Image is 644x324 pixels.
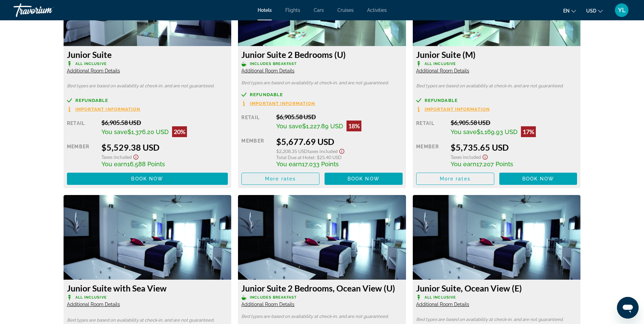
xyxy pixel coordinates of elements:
button: Change language [563,6,576,16]
img: 1286a42b-4e96-45f8-86ef-1b7e9bdfbf23.jpeg [64,195,232,280]
span: You earn [101,160,127,168]
p: Bed types are based on availability at check-in, and are not guaranteed. [67,84,228,88]
span: Taxes included [101,154,132,160]
span: $1,227.89 USD [302,123,343,130]
a: Cars [314,7,324,13]
span: You save [276,123,302,130]
span: 17,033 Points [302,160,339,168]
span: You earn [451,160,476,168]
button: Book now [67,173,228,185]
div: Retail [67,119,96,137]
a: Refundable [241,92,403,97]
span: $1,169.93 USD [477,128,518,135]
p: Bed types are based on availability at check-in, and are not guaranteed. [67,318,228,323]
span: $2,208.35 USD [276,148,308,154]
span: All Inclusive [75,62,107,66]
img: 1286a42b-4e96-45f8-86ef-1b7e9bdfbf23.jpeg [413,195,581,280]
iframe: Button to launch messaging window [617,297,639,319]
h3: Junior Suite, Ocean View (E) [416,283,577,293]
span: 16,588 Points [127,160,165,168]
span: Additional Room Details [416,68,469,73]
span: 17,207 Points [476,160,513,168]
img: 1286a42b-4e96-45f8-86ef-1b7e9bdfbf23.jpeg [238,195,406,280]
div: $5,529.38 USD [101,142,228,152]
div: $5,677.69 USD [276,136,403,147]
span: Refundable [425,98,458,103]
span: Additional Room Details [241,68,294,73]
a: Travorium [14,1,81,19]
div: $5,735.65 USD [451,142,577,152]
span: Book now [131,176,163,181]
span: You save [101,128,127,135]
button: Important Information [241,101,315,106]
button: More rates [416,173,494,185]
span: All Inclusive [75,295,107,300]
span: Taxes included [451,154,481,160]
span: All Inclusive [425,295,456,300]
span: YL [618,7,626,14]
span: Taxes included [308,148,338,154]
div: : $25.40 USD [276,154,403,160]
div: Retail [416,119,446,137]
a: Hotels [258,7,272,13]
span: More rates [265,176,296,181]
a: Refundable [67,98,228,103]
span: Additional Room Details [416,302,469,307]
div: Retail [241,113,271,131]
span: Important Information [425,107,490,111]
div: Member [416,142,446,168]
p: Bed types are based on availability at check-in, and are not guaranteed. [241,81,403,85]
span: You save [451,128,477,135]
div: Member [67,142,96,168]
div: 20% [172,126,187,137]
a: Activities [367,7,387,13]
button: Show Taxes and Fees disclaimer [481,152,489,160]
p: Bed types are based on availability at check-in, and are not guaranteed. [416,317,577,322]
button: User Menu [613,3,630,17]
span: Additional Room Details [241,302,294,307]
span: You earn [276,160,302,168]
button: Important Information [416,106,490,112]
div: Member [241,136,271,168]
button: More rates [241,173,319,185]
span: Includes Breakfast [250,62,297,66]
h3: Junior Suite (M) [416,49,577,60]
p: Bed types are based on availability at check-in, and are not guaranteed. [241,314,403,319]
div: 18% [347,121,361,131]
span: Refundable [250,92,283,97]
a: Refundable [416,98,577,103]
button: Show Taxes and Fees disclaimer [132,152,140,160]
span: Book now [348,176,380,181]
h3: Junior Suite with Sea View [67,283,228,293]
span: Includes Breakfast [250,295,297,300]
span: Refundable [75,98,109,103]
button: Book now [325,173,403,185]
button: Show Taxes and Fees disclaimer [338,147,346,154]
div: 17% [521,126,536,137]
button: Important Information [67,106,141,112]
div: $6,905.58 USD [101,119,228,126]
h3: Junior Suite [67,49,228,60]
span: Total Due at Hotel [276,154,314,160]
div: $6,905.58 USD [276,113,403,121]
p: Bed types are based on availability at check-in, and are not guaranteed. [416,84,577,88]
span: More rates [440,176,471,181]
span: USD [586,8,596,14]
div: $6,905.58 USD [451,119,577,126]
span: Additional Room Details [67,302,120,307]
h3: Junior Suite 2 Bedrooms (U) [241,49,403,60]
a: Cruises [337,7,354,13]
span: en [563,8,570,14]
span: All Inclusive [425,62,456,66]
span: $1,376.20 USD [127,128,169,135]
button: Change currency [586,6,603,16]
span: Additional Room Details [67,68,120,73]
span: Important Information [250,101,315,106]
span: Book now [522,176,554,181]
button: Book now [499,173,577,185]
a: Flights [285,7,300,13]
